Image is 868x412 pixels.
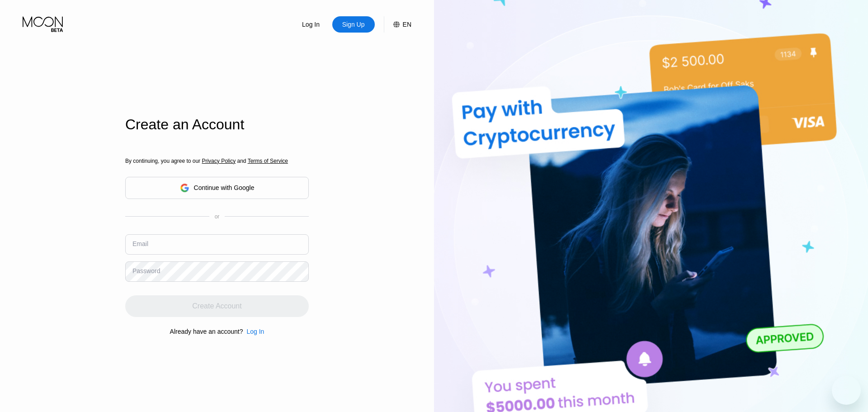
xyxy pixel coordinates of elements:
div: Continue with Google [125,177,309,199]
div: or [215,213,220,220]
div: Already have an account? [170,328,243,335]
div: By continuing, you agree to our [125,158,309,164]
span: Terms of Service [248,158,288,164]
div: Log In [290,16,332,33]
div: Continue with Google [194,184,255,191]
div: Create an Account [125,116,309,133]
div: Log In [246,328,264,335]
span: and [236,158,248,164]
div: Sign Up [341,20,366,29]
iframe: Кнопка запуска окна обмена сообщениями [832,376,861,405]
div: Sign Up [332,16,375,33]
div: EN [384,16,411,33]
div: Password [132,267,160,275]
div: Log In [301,20,321,29]
div: EN [403,21,411,28]
div: Log In [243,328,264,335]
span: Privacy Policy [202,158,236,164]
div: Email [132,240,148,247]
